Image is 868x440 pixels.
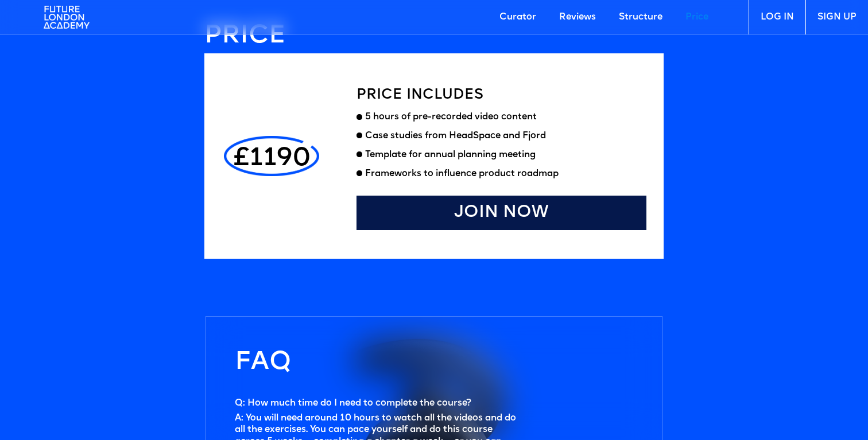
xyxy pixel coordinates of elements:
h4: PRICE [204,25,664,48]
div: Case studies from HeadSpace and Fjord [365,130,546,142]
div: Template for annual planning meeting [365,149,646,161]
h5: Price includes [356,88,483,102]
div: 5 hours of pre-recorded video content [365,111,646,123]
div: Frameworks to influence product roadmap [365,168,646,180]
a: Join Now [356,196,646,230]
div: Q: How much time do I need to complete the course? [235,398,522,410]
h4: £1190 [233,147,311,171]
h4: FAQ [235,351,633,375]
